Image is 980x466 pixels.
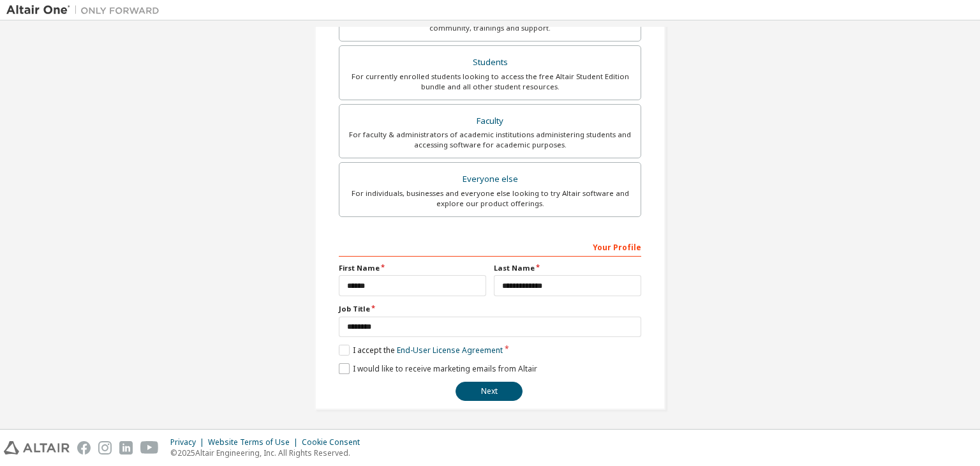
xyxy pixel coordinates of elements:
[339,263,486,273] label: First Name
[347,112,633,130] div: Faculty
[208,437,302,447] div: Website Terms of Use
[347,170,633,188] div: Everyone else
[456,382,523,401] button: Next
[347,130,633,150] div: For faculty & administrators of academic institutions administering students and accessing softwa...
[170,447,367,458] p: © 2025 Altair Engineering, Inc. All Rights Reserved.
[6,4,166,17] img: Altair One
[339,304,641,314] label: Job Title
[347,54,633,71] div: Students
[339,236,641,257] div: Your Profile
[98,441,112,455] img: instagram.svg
[170,437,208,447] div: Privacy
[494,263,641,273] label: Last Name
[140,441,159,455] img: youtube.svg
[302,437,367,447] div: Cookie Consent
[397,345,503,356] a: End-User License Agreement
[119,441,133,455] img: linkedin.svg
[339,345,503,356] label: I accept the
[4,441,70,455] img: altair_logo.svg
[347,188,633,209] div: For individuals, businesses and everyone else looking to try Altair software and explore our prod...
[339,363,537,374] label: I would like to receive marketing emails from Altair
[347,71,633,92] div: For currently enrolled students looking to access the free Altair Student Edition bundle and all ...
[77,441,91,455] img: facebook.svg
